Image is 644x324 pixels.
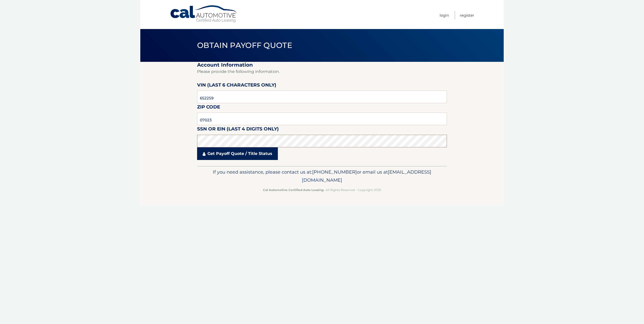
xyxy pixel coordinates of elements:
[170,5,238,23] a: Cal Automotive
[200,168,444,184] p: If you need assistance, please contact us at: or email us at
[440,11,449,19] a: Login
[197,147,278,160] a: Get Payoff Quote / Title Status
[197,103,220,113] label: Zip Code
[197,41,292,50] span: Obtain Payoff Quote
[197,81,276,91] label: VIN (last 6 characters only)
[312,169,357,175] span: [PHONE_NUMBER]
[197,68,447,75] p: Please provide the following information.
[263,188,324,192] strong: Cal Automotive Certified Auto Leasing
[197,125,279,134] label: SSN or EIN (last 4 digits only)
[460,11,474,19] a: Register
[197,62,447,68] h2: Account Information
[200,187,444,193] p: - All Rights Reserved - Copyright 2025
